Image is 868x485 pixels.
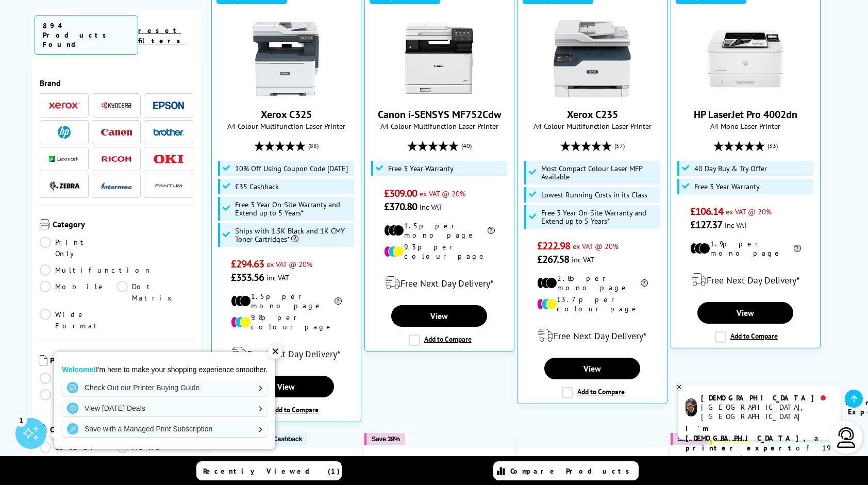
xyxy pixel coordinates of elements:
span: Recently Viewed (1) [203,466,340,476]
a: Pantum [153,179,184,192]
strong: Welcome! [62,365,96,374]
button: £30 Cashback [254,433,307,445]
div: modal_delivery [217,339,356,368]
li: 1.5p per mono page [384,221,495,240]
img: chris-livechat.png [686,398,697,416]
span: £35 Cashback [235,182,279,191]
img: Canon [101,129,132,136]
button: Save 39% [364,433,405,445]
img: Brother [153,128,184,136]
span: inc VAT [420,202,442,212]
span: Lowest Running Costs in its Class [541,191,647,199]
img: Intermec [101,182,132,190]
a: Recently Viewed (1) [196,461,342,480]
span: inc VAT [572,255,594,264]
span: Free 3 Year Warranty [694,182,760,191]
img: Xerox C235 [554,20,631,97]
span: £106.14 [690,205,724,218]
div: modal_delivery [370,269,509,297]
img: Ricoh [101,156,132,162]
div: 1 [15,414,27,426]
span: Free 3 Year Warranty [388,164,454,173]
span: ex VAT @ 20% [726,207,772,216]
span: A4 Colour Multifunction Laser Printer [217,121,356,131]
p: I'm here to make your shopping experience smoother. [62,365,268,374]
a: Xerox C235 [567,108,618,121]
a: View [DATE] Deals [62,400,268,416]
li: 2.8p per mono page [537,274,648,292]
a: View [544,358,640,379]
img: user-headset-light.svg [836,427,857,448]
span: (88) [308,136,319,156]
img: Epson [153,102,184,109]
span: ex VAT @ 20% [266,259,312,269]
div: [DEMOGRAPHIC_DATA] [701,393,832,403]
a: View [697,302,793,324]
a: Xerox C235 [554,89,631,99]
span: Save 3% [678,435,703,443]
span: A4 Colour Multifunction Laser Printer [523,121,662,131]
a: Intermec [101,179,132,192]
span: £222.98 [537,239,571,253]
img: Printer Size [40,355,47,365]
span: ex VAT @ 20% [573,241,619,251]
a: Xerox C325 [247,89,325,99]
label: Add to Compare [715,331,778,343]
span: A4 Mono Laser Printer [676,121,815,131]
span: (40) [461,136,472,156]
span: 40 Day Buy & Try Offer [694,164,767,173]
span: Category [53,219,193,231]
div: [GEOGRAPHIC_DATA], [GEOGRAPHIC_DATA] [701,403,832,421]
li: 9.3p per colour page [384,242,495,261]
span: inc VAT [725,220,747,230]
div: ✕ [268,344,282,359]
a: Canon i-SENSYS MF752Cdw [378,108,501,121]
img: Xerox [49,102,80,109]
a: Dot Matrix [116,281,193,304]
a: OKI [153,153,184,165]
div: modal_delivery [523,321,662,350]
li: 1.9p per mono page [690,239,801,258]
span: Save 39% [372,435,400,443]
a: Check Out our Printer Buying Guide [62,379,268,396]
a: Zebra [49,179,80,192]
a: Xerox C325 [261,108,312,121]
span: inc VAT [266,273,289,282]
a: Epson [153,99,184,112]
img: Lexmark [49,156,80,162]
a: Ricoh [101,153,132,165]
a: reset filters [138,26,186,45]
li: 9.8p per colour page [231,313,342,331]
img: Kyocera [101,102,132,109]
a: Multifunction [40,264,152,276]
img: Xerox C325 [247,20,325,97]
span: 894 Products Found [35,15,138,55]
img: Category [40,219,50,229]
label: Add to Compare [256,405,319,416]
span: £370.80 [384,200,418,213]
li: 1.5p per mono page [231,292,342,310]
a: HP LaserJet Pro 4002dn [707,89,784,99]
a: Xerox [49,99,80,112]
a: Canon [101,126,132,139]
span: £294.63 [231,257,264,271]
span: £309.00 [384,187,418,200]
button: Save 3% [671,433,708,445]
a: A4 [40,389,116,400]
img: HP LaserJet Pro 4002dn [707,20,784,97]
a: Wide Format [40,309,116,331]
span: (57) [614,136,625,156]
b: I'm [DEMOGRAPHIC_DATA], a printer expert [686,424,822,453]
a: HP [49,126,80,139]
a: Lexmark [49,153,80,165]
a: HP LaserJet Pro 4002dn [694,108,797,121]
span: Ships with 1.5K Black and 1K CMY Toner Cartridges* [235,227,352,243]
span: Printer Size [50,355,193,367]
span: Free 3 Year On-Site Warranty and Extend up to 5 Years* [541,209,658,225]
span: Free 3 Year On-Site Warranty and Extend up to 5 Years* [235,200,352,217]
a: Kyocera [101,99,132,112]
a: View [238,376,334,397]
span: A4 Colour Multifunction Laser Printer [370,121,509,131]
span: £267.58 [537,253,570,266]
img: Zebra [49,181,80,191]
